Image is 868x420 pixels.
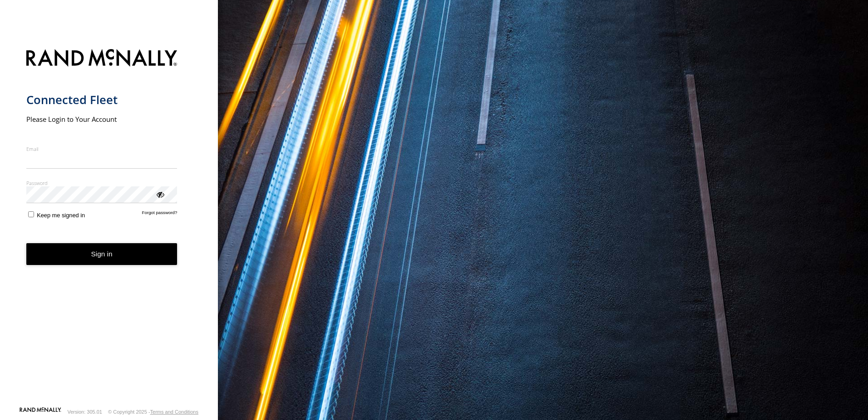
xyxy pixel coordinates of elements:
[28,211,34,217] input: Keep me signed in
[26,180,178,186] label: Password
[150,409,198,415] a: Terms and Conditions
[108,409,198,415] div: © Copyright 2025 -
[26,92,178,107] h1: Connected Fleet
[20,407,61,416] a: Visit our Website
[26,243,178,265] button: Sign in
[26,44,192,406] form: main
[26,115,178,124] h2: Please Login to Your Account
[37,212,85,219] span: Keep me signed in
[68,409,102,415] div: Version: 305.01
[142,210,178,219] a: Forgot password?
[26,47,178,70] img: Rand McNally
[155,190,164,199] div: ViewPassword
[26,145,178,152] label: Email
